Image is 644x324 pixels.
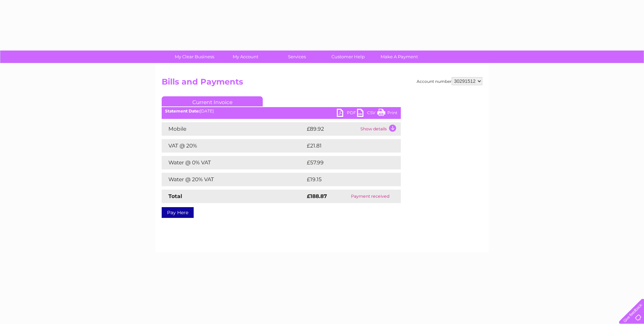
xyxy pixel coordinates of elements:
[162,139,305,153] td: VAT @ 20%
[162,109,401,114] div: [DATE]
[377,109,397,119] a: Print
[359,122,401,136] td: Show details
[162,207,194,218] a: Pay Here
[162,122,305,136] td: Mobile
[162,173,305,186] td: Water @ 20% VAT
[307,193,327,199] strong: £188.87
[269,51,325,63] a: Services
[305,156,387,169] td: £57.99
[340,190,401,203] td: Payment received
[337,109,357,119] a: PDF
[167,51,222,63] a: My Clear Business
[357,109,377,119] a: CSV
[168,193,182,199] strong: Total
[305,173,386,186] td: £19.15
[162,77,482,90] h2: Bills and Payments
[417,77,482,85] div: Account number
[305,139,386,153] td: £21.81
[218,51,273,63] a: My Account
[320,51,376,63] a: Customer Help
[162,156,305,169] td: Water @ 0% VAT
[165,108,200,114] b: Statement Date:
[305,122,359,136] td: £89.92
[162,96,263,106] a: Current Invoice
[372,51,427,63] a: Make A Payment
